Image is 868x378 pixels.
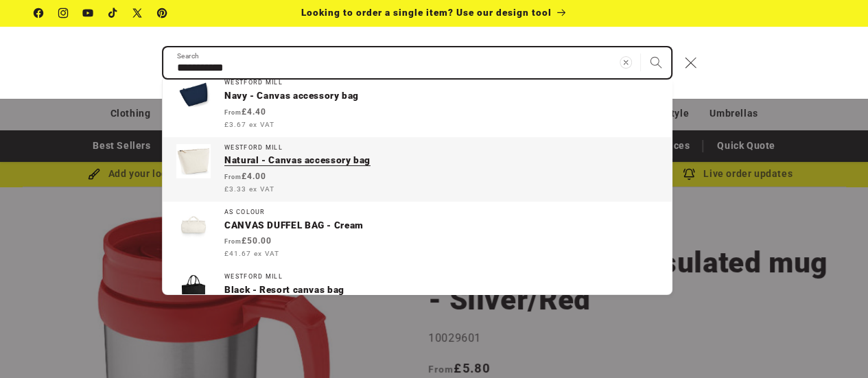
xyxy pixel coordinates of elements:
[163,202,672,266] a: AS ColourCANVAS DUFFEL BAG - Cream From£50.00 £41.67 ex VAT
[301,7,552,18] span: Looking to order a single item? Use our design tool
[224,238,242,245] span: From
[224,209,658,216] div: AS Colour
[611,47,641,78] button: Clear search term
[799,312,868,378] iframe: Chat Widget
[641,47,671,78] button: Search
[163,72,672,137] a: Westford MillNavy - Canvas accessory bag From£4.40 £3.67 ex VAT
[224,284,658,296] p: Black - Resort canvas bag
[176,79,211,113] img: Canvas accessory bag
[224,119,274,130] span: £3.67 ex VAT
[224,172,266,181] strong: £4.00
[176,273,211,307] img: Resort canvas bag
[224,184,274,194] span: £3.33 ex VAT
[224,236,272,246] strong: £50.00
[224,273,658,281] div: Westford Mill
[163,137,672,202] a: Westford MillNatural - Canvas accessory bag From£4.00 £3.33 ex VAT
[224,109,242,116] span: From
[163,266,672,331] a: Westford MillBlack - Resort canvas bag From£11.60 £9.67 ex VAT
[224,144,658,152] div: Westford Mill
[224,248,279,259] span: £41.67 ex VAT
[224,79,658,86] div: Westford Mill
[176,144,211,178] img: Canvas accessory bag
[675,47,705,78] button: Close
[224,220,658,232] p: CANVAS DUFFEL BAG - Cream
[224,154,658,167] p: Natural - Canvas accessory bag
[224,174,242,180] span: From
[224,107,266,117] strong: £4.40
[224,90,658,102] p: Navy - Canvas accessory bag
[176,209,211,243] img: CANVAS DUFFEL BAG - Cream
